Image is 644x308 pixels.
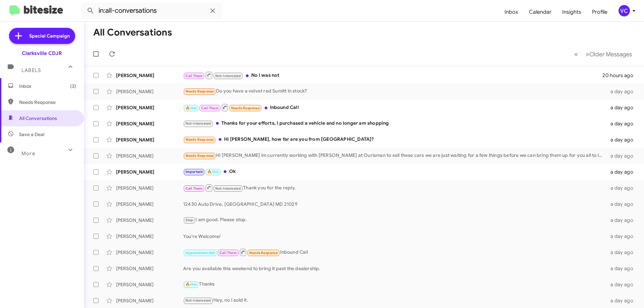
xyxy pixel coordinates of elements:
[606,281,639,288] div: a day ago
[499,2,524,22] a: Inbox
[557,2,587,22] a: Insights
[116,169,183,175] div: [PERSON_NAME]
[185,74,203,78] span: Call Them
[183,281,606,288] div: Thanks
[185,89,214,94] span: Needs Response
[183,103,606,112] div: Inbound Call
[116,265,183,272] div: [PERSON_NAME]
[116,104,183,111] div: [PERSON_NAME]
[183,265,606,272] div: Are you available this weekend to bring it past the dealership.
[606,201,639,207] div: a day ago
[19,99,76,106] span: Needs Response
[185,106,197,110] span: 🔥 Hot
[606,249,639,256] div: a day ago
[183,152,606,160] div: Hi [PERSON_NAME] im currently working with [PERSON_NAME] at Ourisman to sell these cars we are ju...
[587,2,613,22] a: Profile
[606,233,639,240] div: a day ago
[183,87,606,95] div: Do you have a velvet red Sumitt in stock?
[606,136,639,143] div: a day ago
[19,131,44,138] span: Save a Deal
[116,233,183,240] div: [PERSON_NAME]
[183,71,602,79] div: No I was not
[21,150,35,157] span: More
[19,83,76,89] span: Inbox
[183,233,606,240] div: You're Welcome/
[249,251,278,255] span: Needs Response
[183,168,606,176] div: Ok
[215,74,241,78] span: Not-Interested
[586,50,589,58] span: »
[116,249,183,256] div: [PERSON_NAME]
[613,5,637,16] button: VC
[185,153,214,158] span: Needs Response
[602,72,639,79] div: 20 hours ago
[183,136,606,143] div: Hi [PERSON_NAME], how far are you from [GEOGRAPHIC_DATA]?
[606,169,639,175] div: a day ago
[19,115,57,122] span: All Conversations
[606,265,639,272] div: a day ago
[183,201,606,207] div: 12430 Auto Drive. [GEOGRAPHIC_DATA] MD 21029
[183,120,606,127] div: Thanks for your efforts, I purchased a vehicle and no longer am shopping
[116,185,183,191] div: [PERSON_NAME]
[185,251,215,255] span: Appointment Set
[185,121,211,126] span: Not-Interested
[183,216,606,224] div: I am good. Please stop.
[183,248,606,256] div: Inbound Call
[606,185,639,191] div: a day ago
[116,217,183,224] div: [PERSON_NAME]
[9,28,75,44] a: Special Campaign
[589,51,632,58] span: Older Messages
[22,50,62,57] div: Clarksville CDJR
[21,67,41,73] span: Labels
[185,282,197,287] span: 🔥 Hot
[183,297,606,304] div: Hey, no I sold it.
[116,152,183,159] div: [PERSON_NAME]
[93,27,172,38] h1: All Conversations
[207,170,219,174] span: 🔥 Hot
[570,47,582,61] button: Previous
[606,88,639,95] div: a day ago
[116,281,183,288] div: [PERSON_NAME]
[116,297,183,304] div: [PERSON_NAME]
[606,297,639,304] div: a day ago
[70,83,76,89] span: (3)
[183,184,606,192] div: Thank you for the reply.
[201,106,219,110] span: Call Them
[219,251,237,255] span: Call Them
[116,88,183,95] div: [PERSON_NAME]
[231,106,260,110] span: Needs Response
[215,186,241,191] span: Not-Interested
[116,136,183,143] div: [PERSON_NAME]
[574,50,578,58] span: «
[116,72,183,79] div: [PERSON_NAME]
[606,104,639,111] div: a day ago
[116,201,183,207] div: [PERSON_NAME]
[185,186,203,191] span: Call Them
[619,5,630,16] div: VC
[29,33,70,39] span: Special Campaign
[185,170,203,174] span: Important
[185,298,211,303] span: Not-Interested
[185,218,194,222] span: Stop
[606,152,639,159] div: a day ago
[116,120,183,127] div: [PERSON_NAME]
[81,3,222,19] input: Search
[571,47,636,61] nav: Page navigation example
[185,137,214,142] span: Needs Response
[606,120,639,127] div: a day ago
[582,47,636,61] button: Next
[524,2,557,22] a: Calendar
[606,217,639,224] div: a day ago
